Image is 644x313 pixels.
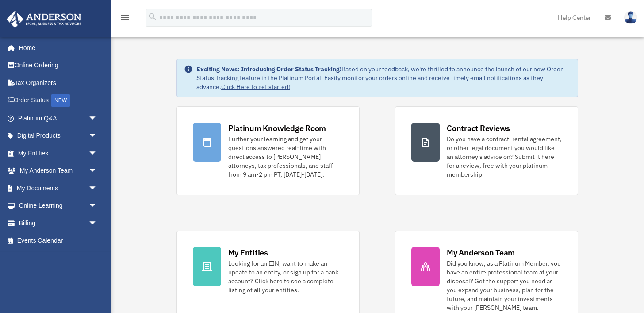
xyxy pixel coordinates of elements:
a: Online Ordering [6,57,111,74]
a: Contract Reviews Do you have a contract, rental agreement, or other legal document you would like... [395,106,578,195]
div: Looking for an EIN, want to make an update to an entity, or sign up for a bank account? Click her... [228,259,343,294]
span: arrow_drop_down [88,127,106,145]
a: menu [119,15,130,23]
a: Platinum Q&Aarrow_drop_down [6,109,111,127]
span: arrow_drop_down [88,109,106,128]
a: My Documentsarrow_drop_down [6,179,111,197]
div: NEW [51,94,70,107]
a: Platinum Knowledge Room Further your learning and get your questions answered real-time with dire... [176,106,360,195]
div: Contract Reviews [447,123,510,134]
a: My Entitiesarrow_drop_down [6,144,111,162]
span: arrow_drop_down [88,179,106,197]
div: My Entities [228,247,268,258]
a: Online Learningarrow_drop_down [6,197,111,215]
div: Based on your feedback, we're thrilled to announce the launch of our new Order Status Tracking fe... [196,65,571,91]
a: Order StatusNEW [6,92,111,110]
img: User Pic [624,11,637,24]
a: Tax Organizers [6,74,111,92]
div: Do you have a contract, rental agreement, or other legal document you would like an attorney's ad... [447,135,562,179]
div: Did you know, as a Platinum Member, you have an entire professional team at your disposal? Get th... [447,259,562,312]
div: My Anderson Team [447,247,515,258]
div: Further your learning and get your questions answered real-time with direct access to [PERSON_NAM... [228,135,343,179]
i: search [148,12,157,22]
a: Home [6,39,106,57]
span: arrow_drop_down [88,144,106,162]
span: arrow_drop_down [88,197,106,215]
a: Click Here to get started! [221,83,290,91]
span: arrow_drop_down [88,214,106,232]
strong: Exciting News: Introducing Order Status Tracking! [196,65,341,73]
span: arrow_drop_down [88,162,106,180]
img: Anderson Advisors Platinum Portal [4,11,84,28]
i: menu [119,12,130,23]
a: My Anderson Teamarrow_drop_down [6,162,111,180]
div: Platinum Knowledge Room [228,123,326,134]
a: Events Calendar [6,232,111,250]
a: Billingarrow_drop_down [6,214,111,232]
a: Digital Productsarrow_drop_down [6,127,111,145]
